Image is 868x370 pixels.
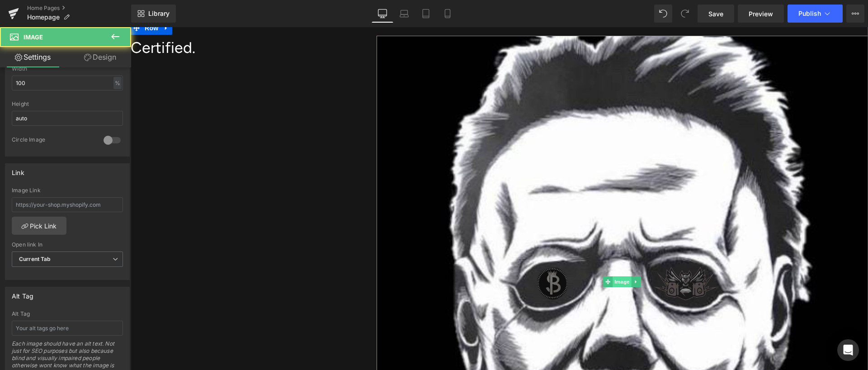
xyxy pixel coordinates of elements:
span: Image [482,249,501,260]
a: Pick Link [12,217,66,235]
span: Image [24,33,43,41]
a: Desktop [372,5,393,23]
button: Redo [676,5,694,23]
input: auto [12,111,123,126]
a: Mobile [437,5,458,23]
button: Publish [788,5,843,23]
a: Expand / Collapse [501,249,510,260]
span: Preview [749,9,773,19]
button: Undo [654,5,672,23]
input: auto [12,76,123,90]
a: New Library [131,5,176,23]
span: Publish [798,10,821,17]
span: Library [148,9,170,18]
div: Alt Tag [12,287,33,300]
div: Image Link [12,187,123,194]
input: https://your-shop.myshopify.com [12,197,123,212]
a: Preview [738,5,784,23]
div: Open link In [12,242,123,248]
div: Circle Image [12,136,94,146]
div: Height [12,101,123,107]
a: Laptop [393,5,415,23]
b: Current Tab [19,256,51,262]
div: % [113,77,122,89]
span: Homepage [27,14,60,21]
div: Width [12,66,123,72]
span: Save [708,9,723,19]
button: More [846,5,864,23]
div: Link [12,164,24,176]
a: Home Pages [27,5,131,12]
div: Open Intercom Messenger [837,339,859,361]
a: Design [67,47,133,67]
div: Alt Tag [12,311,123,317]
input: Your alt tags go here [12,321,123,336]
a: Tablet [415,5,437,23]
